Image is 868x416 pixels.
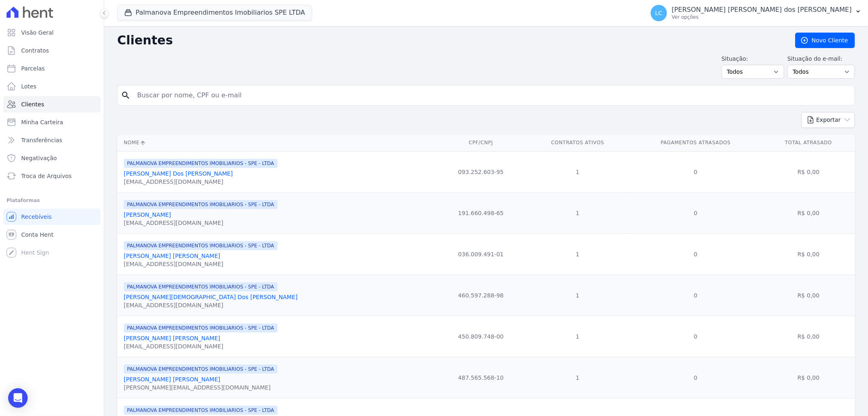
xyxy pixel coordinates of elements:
[629,134,762,151] th: Pagamentos Atrasados
[124,294,297,300] a: [PERSON_NAME][DEMOGRAPHIC_DATA] Dos [PERSON_NAME]
[762,275,855,316] td: R$ 0,00
[672,14,852,20] p: Ver opções
[124,342,278,350] div: [EMAIL_ADDRESS][DOMAIN_NAME]
[3,209,101,225] a: Recebíveis
[3,24,101,41] a: Visão Geral
[526,233,630,275] td: 1
[762,233,855,275] td: R$ 0,00
[124,219,278,227] div: [EMAIL_ADDRESS][DOMAIN_NAME]
[21,29,54,37] span: Visão Geral
[436,192,526,233] td: 191.660.498-65
[436,357,526,398] td: 487.565.568-10
[629,275,762,316] td: 0
[124,178,278,186] div: [EMAIL_ADDRESS][DOMAIN_NAME]
[629,233,762,275] td: 0
[629,192,762,233] td: 0
[436,316,526,357] td: 450.809.748-00
[21,100,44,108] span: Clientes
[121,90,131,100] i: search
[672,6,852,14] p: [PERSON_NAME] [PERSON_NAME] dos [PERSON_NAME]
[526,316,630,357] td: 1
[21,172,72,180] span: Troca de Arquivos
[124,324,278,332] span: PALMANOVA EMPREENDIMENTOS IMOBILIARIOS - SPE - LTDA
[7,196,97,205] div: Plataformas
[629,151,762,192] td: 0
[629,357,762,398] td: 0
[526,357,630,398] td: 1
[124,159,278,168] span: PALMANOVA EMPREENDIMENTOS IMOBILIARIOS - SPE - LTDA
[21,154,57,162] span: Negativação
[762,192,855,233] td: R$ 0,00
[526,275,630,316] td: 1
[124,376,220,383] a: [PERSON_NAME] [PERSON_NAME]
[3,168,101,184] a: Troca de Arquivos
[3,78,101,95] a: Lotes
[124,383,278,392] div: [PERSON_NAME][EMAIL_ADDRESS][DOMAIN_NAME]
[124,335,220,341] a: [PERSON_NAME] [PERSON_NAME]
[21,213,52,221] span: Recebíveis
[3,60,101,77] a: Parcelas
[655,10,662,16] span: LC
[526,151,630,192] td: 1
[117,134,436,151] th: Nome
[787,55,855,63] label: Situação do e-mail:
[21,82,37,90] span: Lotes
[124,211,171,218] a: [PERSON_NAME]
[3,42,101,59] a: Contratos
[124,241,278,250] span: PALMANOVA EMPREENDIMENTOS IMOBILIARIOS - SPE - LTDA
[124,406,278,415] span: PALMANOVA EMPREENDIMENTOS IMOBILIARIOS - SPE - LTDA
[3,132,101,148] a: Transferências
[117,33,782,48] h2: Clientes
[21,136,62,144] span: Transferências
[629,316,762,357] td: 0
[762,151,855,192] td: R$ 0,00
[124,170,233,177] a: [PERSON_NAME] Dos [PERSON_NAME]
[762,357,855,398] td: R$ 0,00
[436,151,526,192] td: 093.252.603-95
[124,301,297,309] div: [EMAIL_ADDRESS][DOMAIN_NAME]
[3,227,101,243] a: Conta Hent
[117,5,312,20] button: Palmanova Empreendimentos Imobiliarios SPE LTDA
[3,96,101,112] a: Clientes
[436,134,526,151] th: CPF/CNPJ
[132,87,851,103] input: Buscar por nome, CPF ou e-mail
[21,231,53,239] span: Conta Hent
[526,192,630,233] td: 1
[124,253,220,259] a: [PERSON_NAME] [PERSON_NAME]
[3,114,101,130] a: Minha Carteira
[21,64,45,73] span: Parcelas
[801,112,855,128] button: Exportar
[21,46,49,55] span: Contratos
[436,275,526,316] td: 460.597.288-98
[762,134,855,151] th: Total Atrasado
[3,150,101,166] a: Negativação
[8,388,28,408] div: Open Intercom Messenger
[124,200,278,209] span: PALMANOVA EMPREENDIMENTOS IMOBILIARIOS - SPE - LTDA
[124,365,278,374] span: PALMANOVA EMPREENDIMENTOS IMOBILIARIOS - SPE - LTDA
[722,55,784,63] label: Situação:
[644,2,868,24] button: LC [PERSON_NAME] [PERSON_NAME] dos [PERSON_NAME] Ver opções
[124,260,278,268] div: [EMAIL_ADDRESS][DOMAIN_NAME]
[124,282,278,291] span: PALMANOVA EMPREENDIMENTOS IMOBILIARIOS - SPE - LTDA
[526,134,630,151] th: Contratos Ativos
[21,118,63,126] span: Minha Carteira
[795,33,855,48] a: Novo Cliente
[762,316,855,357] td: R$ 0,00
[436,233,526,275] td: 036.009.491-01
